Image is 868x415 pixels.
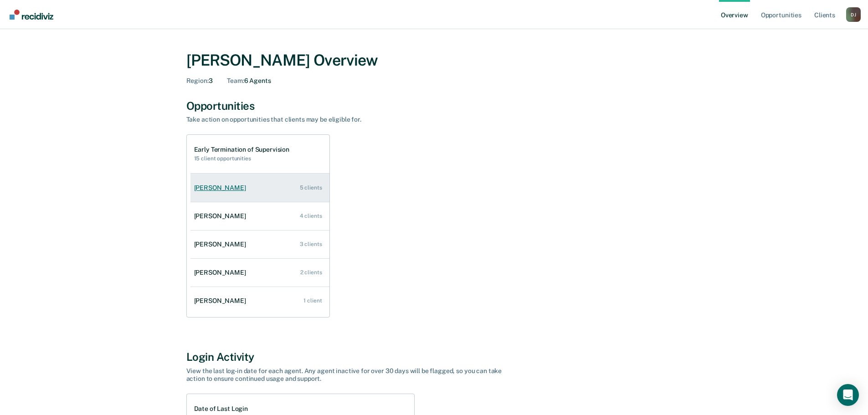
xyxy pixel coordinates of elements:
div: [PERSON_NAME] [194,241,250,248]
div: 3 [186,77,213,85]
button: Profile dropdown button [846,7,861,22]
span: Team : [227,77,244,84]
div: D J [846,7,861,22]
span: Region : [186,77,209,84]
a: [PERSON_NAME] 4 clients [190,203,329,229]
img: Recidiviz [10,10,53,20]
div: 5 clients [300,184,322,191]
a: [PERSON_NAME] 5 clients [190,175,329,201]
div: [PERSON_NAME] Overview [186,51,682,70]
div: 3 clients [300,241,322,247]
div: View the last log-in date for each agent. Any agent inactive for over 30 days will be flagged, so... [186,367,505,383]
div: Take action on opportunities that clients may be eligible for. [186,116,505,123]
a: [PERSON_NAME] 2 clients [190,260,329,286]
div: [PERSON_NAME] [194,184,250,192]
h1: Early Termination of Supervision [194,146,290,154]
div: [PERSON_NAME] [194,297,250,305]
div: [PERSON_NAME] [194,269,250,277]
a: [PERSON_NAME] 1 client [190,288,329,314]
div: Login Activity [186,350,682,364]
a: [PERSON_NAME] 3 clients [190,231,329,257]
h1: Date of Last Login [194,405,248,413]
div: 4 clients [300,213,322,219]
div: 6 Agents [227,77,271,85]
div: Opportunities [186,99,682,113]
h2: 15 client opportunities [194,155,290,162]
div: Open Intercom Messenger [837,384,859,406]
div: 1 client [303,297,322,304]
div: 2 clients [300,269,322,276]
div: [PERSON_NAME] [194,212,250,220]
